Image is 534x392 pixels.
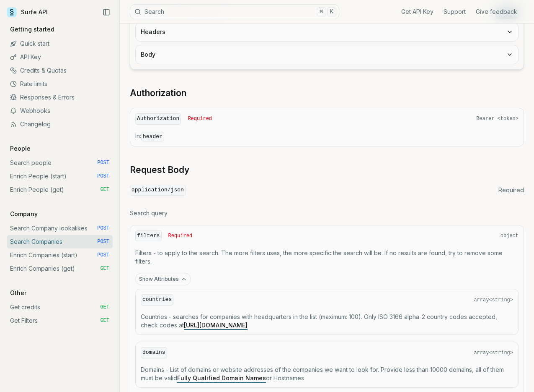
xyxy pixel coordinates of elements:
[188,115,212,122] span: Required
[97,173,109,180] span: POST
[100,317,109,324] span: GET
[130,185,186,196] code: application/json
[130,4,339,19] button: Search⌘K
[97,238,109,245] span: POST
[130,164,189,176] a: Request Body
[130,87,186,99] a: Authorization
[100,265,109,272] span: GET
[97,159,109,166] span: POST
[100,304,109,311] span: GET
[135,132,519,141] p: In:
[500,233,519,239] span: object
[141,132,164,141] code: header
[100,6,113,18] button: Collapse Sidebar
[7,6,48,18] a: Surfe API
[401,8,433,16] a: Get API Key
[184,321,248,329] a: [URL][DOMAIN_NAME]
[7,118,113,131] a: Changelog
[327,7,336,16] kbd: K
[135,273,191,285] button: Show Attributes
[168,233,193,239] span: Required
[7,222,113,235] a: Search Company lookalikes POST
[136,23,518,41] button: Headers
[476,8,517,16] a: Give feedback
[7,210,41,218] p: Company
[7,235,113,248] a: Search Companies POST
[141,313,513,329] p: Countries - searches for companies with headquarters in the list (maximum: 100). Only ISO 3166 al...
[7,262,113,275] a: Enrich Companies (get) GET
[474,350,513,356] span: array<string>
[7,25,58,34] p: Getting started
[7,183,113,196] a: Enrich People (get) GET
[97,225,109,232] span: POST
[7,144,34,153] p: People
[474,297,513,303] span: array<string>
[7,289,30,297] p: Other
[7,301,113,314] a: Get credits GET
[7,104,113,118] a: Webhooks
[7,77,113,91] a: Rate limits
[7,50,113,64] a: API Key
[100,186,109,193] span: GET
[7,314,113,327] a: Get Filters GET
[7,64,113,77] a: Credits & Quotas
[7,37,113,50] a: Quick start
[136,45,518,64] button: Body
[135,113,181,125] code: Authorization
[141,347,167,358] code: domains
[130,209,524,217] p: Search query
[7,170,113,183] a: Enrich People (start) POST
[97,252,109,259] span: POST
[135,230,162,242] code: filters
[177,374,266,382] a: Fully Qualified Domain Names
[135,249,519,266] p: Filters - to apply to the search. The more filters uses, the more specific the search will be. If...
[444,8,466,16] a: Support
[7,248,113,262] a: Enrich Companies (start) POST
[317,7,326,16] kbd: ⌘
[476,115,519,122] span: Bearer <token>
[141,294,173,306] code: countries
[498,186,524,194] span: Required
[7,156,113,170] a: Search people POST
[7,91,113,104] a: Responses & Errors
[141,366,513,382] p: Domains - List of domains or website addresses of the companies we want to look for. Provide less...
